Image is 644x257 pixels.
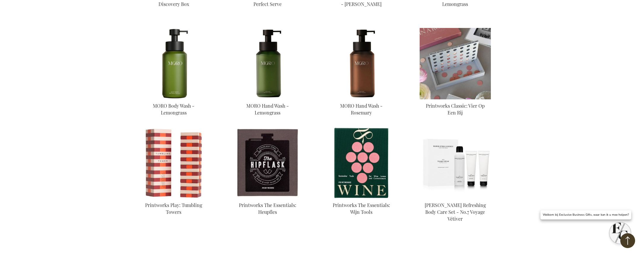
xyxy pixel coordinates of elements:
img: MORO Hand Wash - Lemongrass [232,28,303,99]
img: Printworks The Essentials: Wine Tools [326,127,397,199]
a: MORO Hand Wash - Lemongrass [246,103,289,116]
img: MORO Body Wash - Lemongrass [138,28,209,99]
a: MORO Body Wash - Lemongrass [153,103,194,116]
img: MORO Hand Wash - Rosemary [326,28,397,99]
a: Printworks The Essentials: Hip Flask [232,195,303,200]
a: [PERSON_NAME] Refreshing Body Care Set - No.7 Voyage Vétiver [425,202,486,222]
a: Printworks The Essentials: Wijn Tools [333,202,390,215]
img: Printworks Play: Tumbling Towers [138,127,209,199]
a: Printworks Play: Tumbling Towers [138,195,209,200]
a: MORO Hand Wash - Lemongrass [232,95,303,101]
a: Marie-Stella-Maris Refreshing Body Care Set - No.7 Voyage Vétiver [420,195,491,200]
img: Marie-Stella-Maris Refreshing Body Care Set - No.7 Voyage Vétiver [420,127,491,199]
img: Printworks Classic: Vier Op Een Rij [420,28,491,99]
a: Printworks The Essentials: Heupfles [239,202,296,215]
a: Printworks The Essentials: Wine Tools [326,195,397,200]
a: Printworks Play: Tumbling Towers [145,202,202,215]
a: MORO Body Wash - Lemongrass [138,95,209,101]
a: MORO Hand Wash - Rosemary [340,103,383,116]
a: MORO Hand Wash - Rosemary [326,95,397,101]
img: Printworks The Essentials: Hip Flask [232,127,303,199]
